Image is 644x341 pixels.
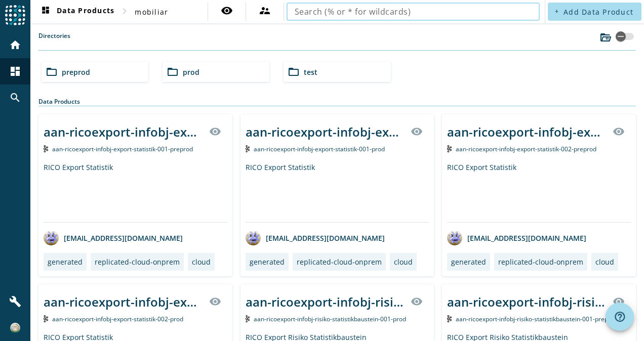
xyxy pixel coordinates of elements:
img: ee7f7be0806d73fa2adc94478da769d2 [10,323,20,333]
div: cloud [394,257,413,267]
mat-icon: folder_open [288,66,300,78]
div: replicated-cloud-onprem [297,257,382,267]
div: [EMAIL_ADDRESS][DOMAIN_NAME] [447,230,586,245]
div: generated [48,257,83,267]
span: Kafka Topic: aan-ricoexport-infobj-export-statistik-002-prod [52,315,183,323]
div: aan-ricoexport-infobj-export-statistik-001-_stage_ [246,123,405,140]
mat-icon: home [9,39,21,51]
mat-icon: help_outline [614,311,626,323]
button: mobiliar [131,3,172,21]
div: cloud [595,257,614,267]
mat-icon: visibility [209,295,221,308]
mat-icon: visibility [209,125,221,138]
span: Kafka Topic: aan-ricoexport-infobj-export-statistik-001-preprod [52,145,193,153]
img: Kafka Topic: aan-ricoexport-infobj-export-statistik-001-prod [246,145,250,152]
div: RICO Export Statistik [246,162,429,222]
span: prod [183,67,199,77]
mat-icon: build [9,295,21,308]
img: avatar [44,230,59,245]
button: Data Products [35,3,118,21]
div: RICO Export Statistik [447,162,631,222]
div: Data Products [38,97,636,106]
button: Add Data Product [548,3,641,21]
mat-icon: dashboard [9,65,21,77]
div: aan-ricoexport-infobj-risiko-statistikbaustein-001-_stage_ [246,293,405,310]
label: Directories [38,31,70,50]
span: Add Data Product [563,7,633,17]
div: generated [451,257,486,267]
span: Kafka Topic: aan-ricoexport-infobj-risiko-statistikbaustein-001-prod [254,315,406,323]
span: Kafka Topic: aan-ricoexport-infobj-export-statistik-002-preprod [456,145,596,153]
div: [EMAIL_ADDRESS][DOMAIN_NAME] [246,230,385,245]
img: Kafka Topic: aan-ricoexport-infobj-export-statistik-001-preprod [44,145,48,152]
mat-icon: dashboard [39,6,52,18]
div: generated [250,257,285,267]
div: aan-ricoexport-infobj-risiko-statistikbaustein-001-_stage_ [447,293,607,310]
img: avatar [246,230,261,245]
span: Kafka Topic: aan-ricoexport-infobj-risiko-statistikbaustein-001-preprod [456,315,618,323]
span: test [304,67,317,77]
mat-icon: search [9,92,21,104]
mat-icon: visibility [613,125,625,138]
span: preprod [62,67,90,77]
span: mobiliar [135,7,168,17]
mat-icon: folder_open [167,66,179,78]
mat-icon: folder_open [46,66,58,78]
img: Kafka Topic: aan-ricoexport-infobj-export-statistik-002-preprod [447,145,452,152]
mat-icon: visibility [411,125,423,138]
div: aan-ricoexport-infobj-export-statistik-002-_stage_ [447,123,607,140]
div: replicated-cloud-onprem [95,257,180,267]
div: RICO Export Statistik [44,162,227,222]
mat-icon: visibility [613,295,625,308]
div: cloud [192,257,211,267]
img: spoud-logo.svg [5,5,25,25]
span: Kafka Topic: aan-ricoexport-infobj-export-statistik-001-prod [254,145,385,153]
mat-icon: supervisor_account [259,5,271,17]
mat-icon: add [554,9,559,14]
img: Kafka Topic: aan-ricoexport-infobj-export-statistik-002-prod [44,315,48,322]
span: Data Products [39,6,114,18]
div: aan-ricoexport-infobj-export-statistik-001-_stage_ [44,123,203,140]
mat-icon: visibility [221,5,233,17]
mat-icon: chevron_right [118,5,131,17]
div: aan-ricoexport-infobj-export-statistik-002-_stage_ [44,293,203,310]
img: Kafka Topic: aan-ricoexport-infobj-risiko-statistikbaustein-001-prod [246,315,250,322]
div: [EMAIL_ADDRESS][DOMAIN_NAME] [44,230,183,245]
img: Kafka Topic: aan-ricoexport-infobj-risiko-statistikbaustein-001-preprod [447,315,452,322]
input: Search (% or * for wildcards) [295,6,532,18]
mat-icon: visibility [411,295,423,308]
div: replicated-cloud-onprem [498,257,583,267]
img: avatar [447,230,462,245]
